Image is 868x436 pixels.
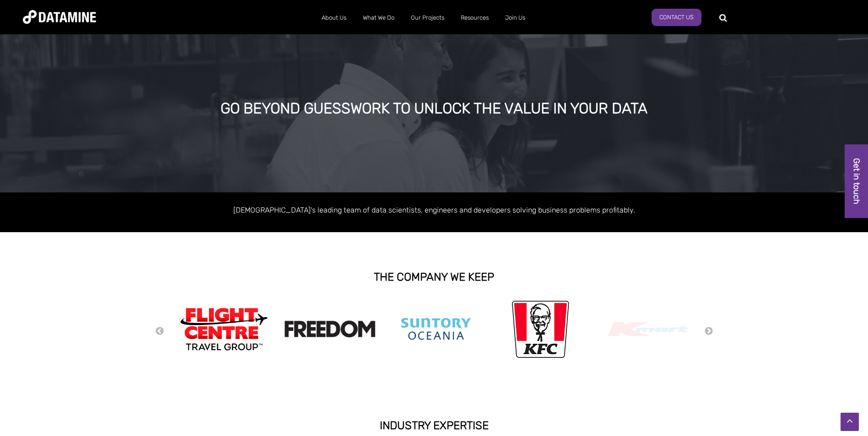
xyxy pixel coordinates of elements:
[155,326,164,336] button: Previous
[497,6,534,30] a: Join Us
[845,144,868,218] a: Get in touch
[652,9,701,26] a: Contact Us
[23,10,96,24] img: Datamine
[453,6,497,30] a: Resources
[98,101,769,117] div: GO BEYOND GUESSWORK TO UNLOCK THE VALUE IN YOUR DATA
[355,6,403,30] a: What We Do
[173,204,695,216] p: [DEMOGRAPHIC_DATA]'s leading team of data scientists, engineers and developers solving business p...
[380,419,489,432] strong: INDUSTRY EXPERTISE
[178,305,270,352] img: Flight Centre
[313,6,355,30] a: About Us
[284,320,376,337] img: Freedom logo
[603,302,694,356] img: Kmart logo
[403,6,453,30] a: Our Projects
[374,271,494,283] strong: THE COMPANY WE KEEP
[704,326,713,336] button: Next
[390,303,482,355] img: Suntory Oceania
[512,298,569,360] img: kfc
